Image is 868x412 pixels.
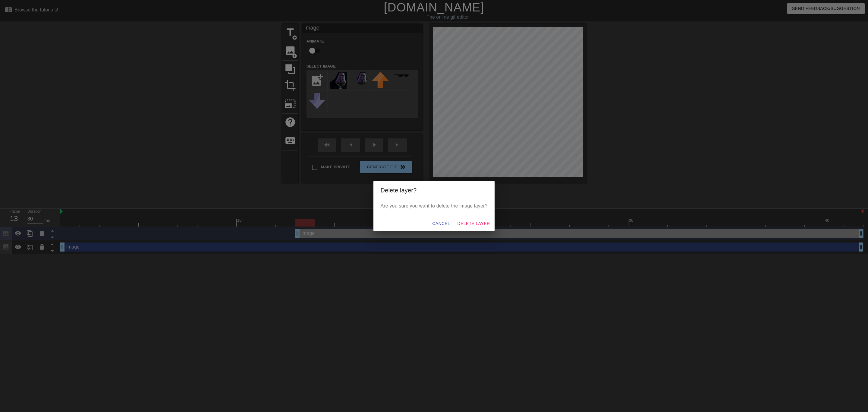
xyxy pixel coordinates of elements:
span: Cancel [432,220,450,227]
button: Delete Layer [455,218,492,229]
h2: Delete layer? [381,185,488,195]
p: Are you sure you want to delete the image layer? [381,202,488,210]
span: Delete Layer [457,220,490,227]
button: Cancel [430,218,452,229]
